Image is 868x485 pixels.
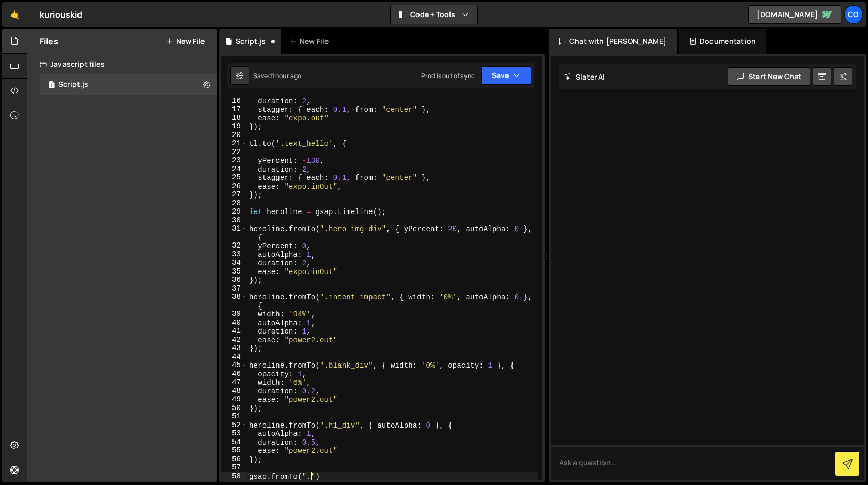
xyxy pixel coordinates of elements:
[221,241,247,250] div: 32
[27,54,217,74] div: Javascript files
[221,293,247,310] div: 38
[549,29,677,54] div: Chat with [PERSON_NAME]
[221,156,247,165] div: 23
[221,182,247,191] div: 26
[221,97,247,105] div: 16
[221,438,247,447] div: 54
[221,387,247,396] div: 48
[221,224,247,241] div: 31
[221,361,247,370] div: 45
[221,472,247,481] div: 58
[58,80,88,89] div: Script.js
[221,122,247,131] div: 19
[421,71,475,80] div: Prod is out of sync
[221,404,247,413] div: 50
[221,190,247,199] div: 27
[289,36,333,47] div: New File
[221,455,247,464] div: 56
[221,199,247,208] div: 28
[221,327,247,336] div: 41
[221,463,247,472] div: 57
[748,5,841,24] a: [DOMAIN_NAME]
[221,429,247,438] div: 53
[221,446,247,455] div: 55
[221,267,247,276] div: 35
[166,37,205,46] button: New File
[221,378,247,387] div: 47
[564,72,606,82] h2: Slater AI
[221,173,247,182] div: 25
[253,71,301,80] div: Saved
[221,395,247,404] div: 49
[40,36,58,47] h2: Files
[221,148,247,157] div: 22
[221,353,247,361] div: 44
[272,71,302,80] div: 1 hour ago
[221,319,247,327] div: 40
[221,131,247,140] div: 20
[221,344,247,353] div: 43
[391,5,477,24] button: Code + Tools
[221,276,247,284] div: 36
[221,370,247,378] div: 46
[221,165,247,174] div: 24
[221,284,247,293] div: 37
[221,421,247,430] div: 52
[221,207,247,216] div: 29
[221,105,247,114] div: 17
[481,66,531,85] button: Save
[728,67,810,86] button: Start new chat
[221,412,247,421] div: 51
[40,8,83,21] div: kuriouskid
[221,139,247,148] div: 21
[221,114,247,123] div: 18
[2,2,27,27] a: 🤙
[221,216,247,225] div: 30
[221,336,247,344] div: 42
[49,82,55,90] span: 1
[679,29,766,54] div: Documentation
[221,259,247,267] div: 34
[236,36,266,47] div: Script.js
[844,5,863,24] a: Co
[221,310,247,319] div: 39
[221,250,247,259] div: 33
[40,74,217,95] div: 16633/45317.js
